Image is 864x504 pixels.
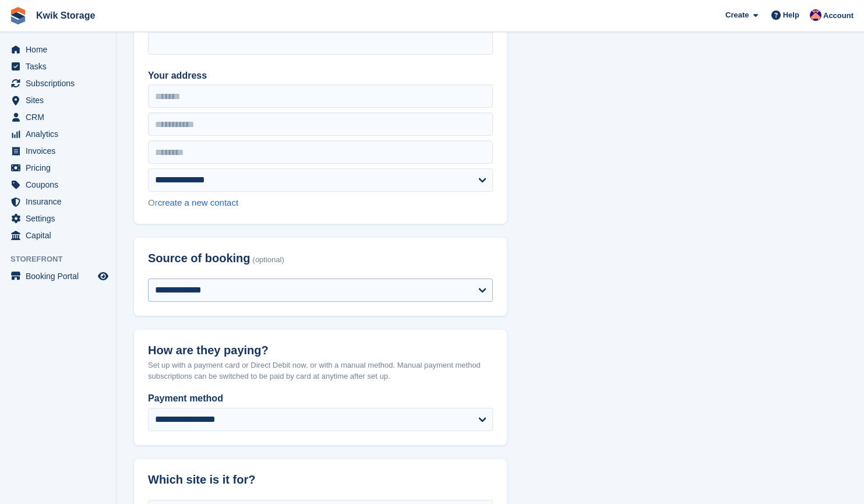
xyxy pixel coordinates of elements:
span: Pricing [26,160,96,176]
span: Create [725,9,749,21]
span: Coupons [26,177,96,193]
a: menu [6,126,110,142]
span: Booking Portal [26,268,96,284]
span: Tasks [26,58,96,75]
span: Home [26,41,96,58]
span: Capital [26,227,96,244]
h2: How are they paying? [148,344,493,357]
span: Invoices [26,143,96,159]
img: stora-icon-8386f47178a22dfd0bd8f6a31ec36ba5ce8667c1dd55bd0f319d3a0aa187defe.svg [9,7,27,24]
a: menu [6,41,110,58]
a: menu [6,160,110,176]
a: menu [6,210,110,227]
span: Settings [26,210,96,227]
a: menu [6,58,110,75]
span: Subscriptions [26,75,96,91]
span: Sites [26,92,96,108]
img: Jade Stanley [810,9,821,21]
a: menu [6,268,110,284]
span: Analytics [26,126,96,142]
span: Account [823,10,854,22]
span: (optional) [253,256,284,265]
a: menu [6,227,110,244]
span: Storefront [10,253,116,265]
a: menu [6,109,110,125]
span: Help [783,9,799,21]
label: Your address [148,69,493,83]
a: create a new contact [158,198,238,207]
p: Set up with a payment card or Direct Debit now, or with a manual method. Manual payment method su... [148,360,493,382]
span: Source of booking [148,252,251,265]
a: Preview store [96,269,110,283]
a: menu [6,92,110,108]
a: menu [6,143,110,159]
a: menu [6,177,110,193]
div: Or [148,196,493,210]
label: Payment method [148,392,493,406]
a: menu [6,75,110,91]
span: Insurance [26,193,96,210]
h2: Which site is it for? [148,473,493,487]
a: Kwik Storage [31,6,100,25]
span: CRM [26,109,96,125]
a: menu [6,193,110,210]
